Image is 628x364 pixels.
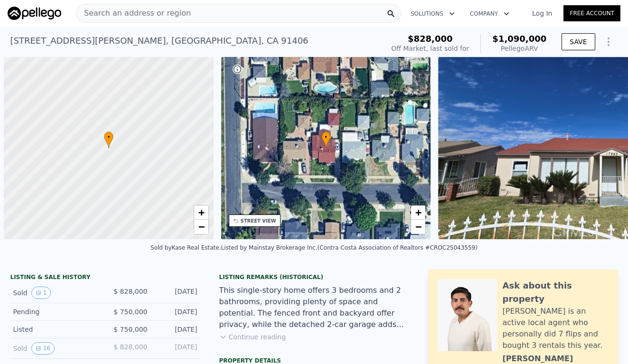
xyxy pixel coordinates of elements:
div: Sold by Kase Real Estate . [150,244,221,251]
span: $ 828,000 [113,288,147,295]
div: • [104,131,113,148]
div: Pellego ARV [492,44,546,53]
a: Zoom out [411,220,425,234]
div: Pending [13,307,98,317]
span: + [198,206,204,218]
span: • [104,133,113,141]
div: • [321,131,331,148]
span: − [198,221,204,233]
div: [DATE] [155,307,197,317]
span: Search an address or region [76,8,191,19]
div: [DATE] [155,287,197,299]
button: View historical data [31,287,51,299]
span: $1,090,000 [492,34,546,44]
a: Zoom in [411,205,425,220]
div: Listing Remarks (Historical) [219,273,409,281]
img: Pellego [8,7,61,20]
button: Solutions [403,5,462,22]
a: Zoom in [194,205,208,220]
button: Company [462,5,517,22]
span: $ 750,000 [113,308,147,316]
a: Log In [521,9,563,18]
span: $ 828,000 [113,343,147,351]
span: + [415,206,422,218]
div: This single-story home offers 3 bedrooms and 2 bathrooms, providing plenty of space and potential... [219,285,409,330]
div: [PERSON_NAME] is an active local agent who personally did 7 flips and bought 3 rentals this year. [503,306,609,351]
button: View historical data [31,342,55,355]
div: Listed [13,325,98,334]
div: Sold [13,342,98,355]
span: • [321,133,331,141]
a: Free Account [563,5,620,21]
div: [DATE] [155,325,197,334]
div: [DATE] [155,342,197,355]
div: Sold [13,287,98,299]
div: LISTING & SALE HISTORY [10,273,200,283]
div: STREET VIEW [241,217,276,224]
button: SAVE [562,33,595,50]
div: Off Market, last sold for [391,44,469,53]
div: [STREET_ADDRESS][PERSON_NAME] , [GEOGRAPHIC_DATA] , CA 91406 [10,34,309,47]
span: $ 750,000 [113,326,147,333]
button: Continue reading [219,332,286,342]
div: Ask about this property [503,279,609,306]
span: − [415,221,422,233]
button: Show Options [599,32,618,51]
span: $828,000 [408,34,453,44]
a: Zoom out [194,220,208,234]
div: Listed by Mainstay Brokerage Inc. (Contra Costa Association of Realtors #CROC25043559) [221,244,477,251]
